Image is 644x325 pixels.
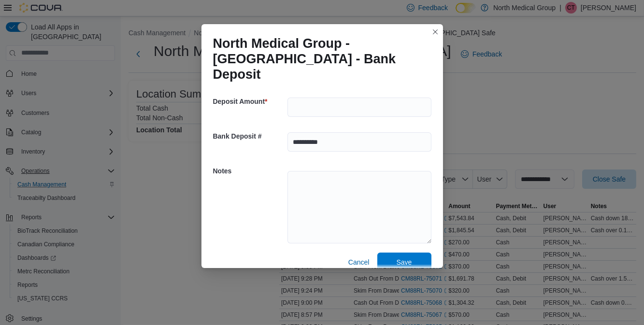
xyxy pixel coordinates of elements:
[377,253,431,272] button: Save
[213,127,286,146] h5: Bank Deposit #
[348,257,370,267] span: Cancel
[213,161,286,181] h5: Notes
[213,36,424,82] h1: North Medical Group - [GEOGRAPHIC_DATA] - Bank Deposit
[429,26,441,38] button: Closes this modal window
[344,253,373,272] button: Cancel
[213,92,286,111] h5: Deposit Amount
[397,257,412,267] span: Save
